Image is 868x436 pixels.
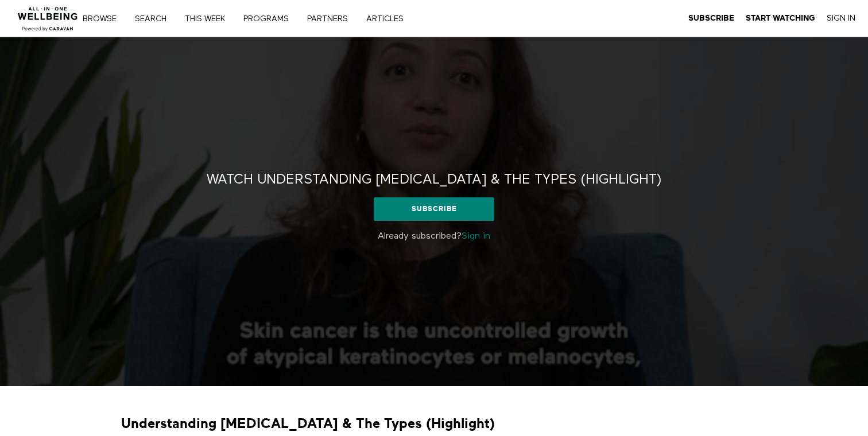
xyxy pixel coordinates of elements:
[308,229,560,243] p: Already subscribed?
[462,232,490,241] a: Sign in
[746,14,815,22] strong: Start Watching
[688,14,734,22] strong: Subscribe
[827,13,855,24] a: Sign In
[239,15,301,23] a: PROGRAMS
[303,15,360,23] a: PARTNERS
[688,13,734,24] a: Subscribe
[121,415,495,433] strong: Understanding [MEDICAL_DATA] & The Types (Highlight)
[746,13,815,24] a: Start Watching
[374,197,495,220] a: Subscribe
[131,15,179,23] a: Search
[181,15,237,23] a: THIS WEEK
[79,15,129,23] a: Browse
[91,13,427,24] nav: Primary
[362,15,416,23] a: ARTICLES
[207,171,662,189] h2: Watch Understanding [MEDICAL_DATA] & The Types (Highlight)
